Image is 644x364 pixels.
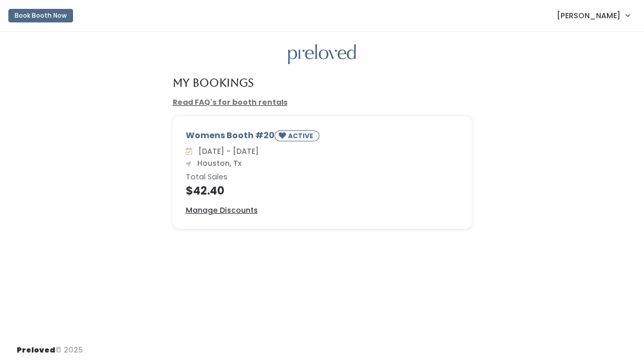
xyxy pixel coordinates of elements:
[17,345,55,355] span: Preloved
[288,131,315,140] small: ACTIVE
[194,146,259,156] span: [DATE] - [DATE]
[173,97,288,107] a: Read FAQ's for booth rentals
[186,205,258,216] a: Manage Discounts
[288,44,356,65] img: preloved logo
[186,173,459,181] h6: Total Sales
[8,9,73,22] button: Book Booth Now
[17,336,83,356] div: © 2025
[186,185,459,197] h4: $42.40
[8,4,73,27] a: Book Booth Now
[193,158,242,168] span: Houston, Tx
[186,129,459,145] div: Womens Booth #20
[557,10,621,21] span: [PERSON_NAME]
[186,205,258,215] u: Manage Discounts
[173,77,254,89] h4: My Bookings
[546,4,640,27] a: [PERSON_NAME]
